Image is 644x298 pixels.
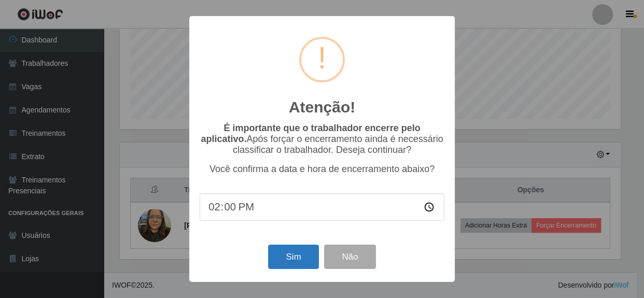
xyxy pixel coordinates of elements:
[201,123,420,144] b: É importante que o trabalhador encerre pelo aplicativo.
[200,164,444,175] p: Você confirma a data e hora de encerramento abaixo?
[200,123,444,155] p: Após forçar o encerramento ainda é necessário classificar o trabalhador. Deseja continuar?
[268,245,318,269] button: Sim
[324,245,375,269] button: Não
[289,98,355,117] h2: Atenção!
